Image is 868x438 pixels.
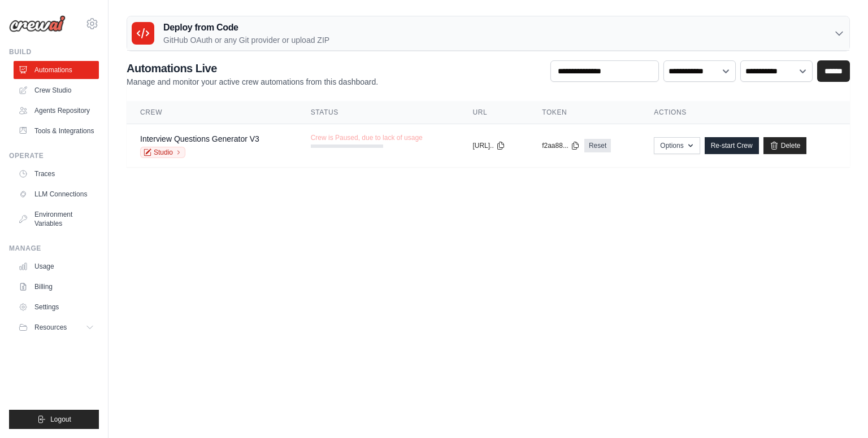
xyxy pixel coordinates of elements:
[297,101,459,124] th: Status
[705,137,759,154] a: Re-start Crew
[163,34,329,46] p: GitHub OAuth or any Git provider or upload ZIP
[9,47,99,56] div: Build
[640,101,850,124] th: Actions
[14,165,99,183] a: Traces
[9,410,99,429] button: Logout
[654,137,700,154] button: Options
[14,61,99,79] a: Automations
[9,151,99,160] div: Operate
[14,122,99,140] a: Tools & Integrations
[542,141,580,150] button: f2aa88...
[14,185,99,203] a: LLM Connections
[528,101,640,124] th: Token
[14,205,99,233] a: Environment Variables
[163,21,329,34] h3: Deploy from Code
[34,323,67,332] span: Resources
[14,102,99,120] a: Agents Repository
[584,139,611,152] a: Reset
[763,137,807,154] a: Delete
[9,244,99,253] div: Manage
[14,257,99,275] a: Usage
[311,133,423,142] span: Crew is Paused, due to lack of usage
[50,415,71,424] span: Logout
[14,278,99,296] a: Billing
[14,318,99,336] button: Resources
[127,76,378,87] p: Manage and monitor your active crew automations from this dashboard.
[14,298,99,316] a: Settings
[127,60,378,76] h2: Automations Live
[140,147,185,158] a: Studio
[127,101,297,124] th: Crew
[140,134,259,143] a: Interview Questions Generator V3
[14,81,99,99] a: Crew Studio
[459,101,528,124] th: URL
[9,15,66,32] img: Logo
